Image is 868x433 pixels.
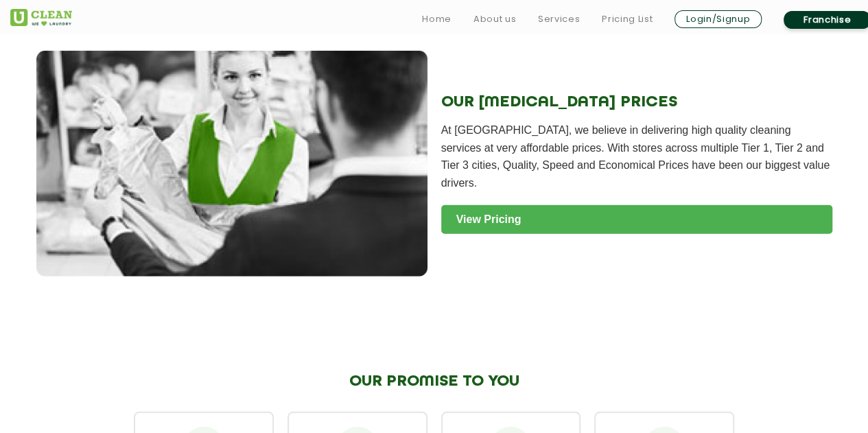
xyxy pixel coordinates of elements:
a: Pricing List [602,11,653,27]
a: Services [538,11,580,27]
a: About us [473,11,516,27]
a: Login/Signup [675,10,762,28]
img: Dry Cleaning Service [36,51,427,277]
a: View Pricing [441,205,832,234]
p: At [GEOGRAPHIC_DATA], we believe in delivering high quality cleaning services at very affordable ... [441,121,832,191]
a: Home [422,11,451,27]
h2: OUR [MEDICAL_DATA] PRICES [441,93,832,111]
img: UClean Laundry and Dry Cleaning [10,9,72,26]
h2: OUR PROMISE TO YOU [134,373,734,390]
